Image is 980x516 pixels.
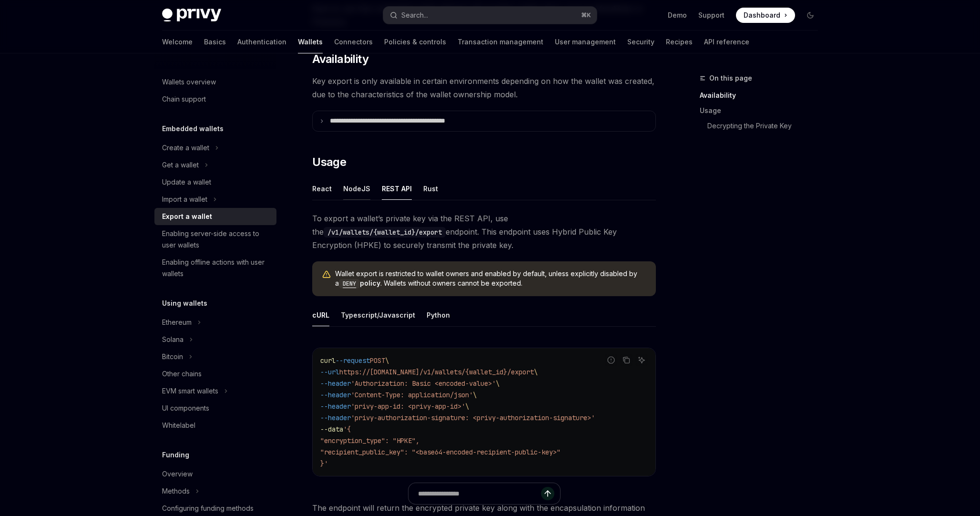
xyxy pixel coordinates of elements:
[320,379,351,388] span: --header
[154,417,276,434] a: Whitelabel
[627,31,654,53] a: Security
[162,257,271,279] div: Enabling offline actions with user wallets
[320,368,339,376] span: --url
[312,177,332,200] button: React
[162,194,207,205] div: Import a wallet
[423,177,438,200] button: Rust
[382,177,412,200] button: REST API
[351,413,595,422] span: 'privy-authorization-signature: <privy-authorization-signature>'
[154,73,276,91] a: Wallets overview
[744,10,780,20] span: Dashboard
[320,459,328,468] span: }'
[320,425,343,433] span: --data
[339,368,534,376] span: https://[DOMAIN_NAME]/v1/wallets/{wallet_id}/export
[154,465,276,483] a: Overview
[162,317,192,328] div: Ethereum
[803,8,818,23] button: Toggle dark mode
[320,356,336,365] span: curl
[385,356,389,365] span: \
[312,52,368,67] span: Availability
[341,304,415,326] button: Typescript/Javascript
[162,298,207,309] h5: Using wallets
[698,10,725,20] a: Support
[162,385,218,397] div: EVM smart wallets
[154,225,276,254] a: Enabling server-side access to user wallets
[154,156,276,174] button: Toggle Get a wallet section
[162,228,271,251] div: Enabling server-side access to user wallets
[555,31,616,53] a: User management
[312,212,656,252] span: To export a wallet’s private key via the REST API, use the endpoint. This endpoint uses Hybrid Pu...
[335,269,646,289] span: Wallet export is restricted to wallet owners and enabled by default, unless explicitly disabled b...
[154,208,276,225] a: Export a wallet
[339,279,380,287] a: DENYpolicy
[322,270,331,279] svg: Warning
[534,368,538,376] span: \
[320,436,419,445] span: "encryption_type": "HPKE",
[700,118,826,134] a: Decrypting the Private Key
[704,31,749,53] a: API reference
[162,351,183,362] div: Bitcoin
[312,304,329,326] button: cURL
[162,485,190,497] div: Methods
[605,354,617,366] button: Report incorrect code
[320,448,561,456] span: "recipient_public_key": "<base64-encoded-recipient-public-key>"
[162,123,224,134] h5: Embedded wallets
[666,31,693,53] a: Recipes
[668,10,687,20] a: Demo
[162,159,199,171] div: Get a wallet
[496,379,500,388] span: \
[162,334,184,345] div: Solana
[154,139,276,156] button: Toggle Create a wallet section
[162,449,189,461] h5: Funding
[320,413,351,422] span: --header
[736,8,795,23] a: Dashboard
[473,391,477,399] span: \
[154,483,276,500] button: Toggle Methods section
[336,356,370,365] span: --request
[154,254,276,282] a: Enabling offline actions with user wallets
[154,191,276,208] button: Toggle Import a wallet section
[458,31,543,53] a: Transaction management
[351,402,465,411] span: 'privy-app-id: <privy-app-id>'
[162,468,193,480] div: Overview
[312,74,656,101] span: Key export is only available in certain environments depending on how the wallet was created, due...
[620,354,633,366] button: Copy the contents from the code block
[401,10,428,21] div: Search...
[343,177,370,200] button: NodeJS
[320,391,351,399] span: --header
[541,487,554,500] button: Send message
[237,31,286,53] a: Authentication
[154,382,276,400] button: Toggle EVM smart wallets section
[162,93,206,105] div: Chain support
[635,354,648,366] button: Ask AI
[351,391,473,399] span: 'Content-Type: application/json'
[154,331,276,348] button: Toggle Solana section
[162,9,221,22] img: dark logo
[162,31,193,53] a: Welcome
[154,365,276,382] a: Other chains
[162,368,202,380] div: Other chains
[162,76,216,88] div: Wallets overview
[162,420,195,431] div: Whitelabel
[154,400,276,417] a: UI components
[427,304,450,326] button: Python
[298,31,323,53] a: Wallets
[162,503,254,514] div: Configuring funding methods
[154,174,276,191] a: Update a wallet
[334,31,373,53] a: Connectors
[383,7,597,24] button: Open search
[320,402,351,411] span: --header
[581,11,591,19] span: ⌘ K
[154,348,276,365] button: Toggle Bitcoin section
[162,211,212,222] div: Export a wallet
[465,402,469,411] span: \
[312,155,346,170] span: Usage
[709,72,752,84] span: On this page
[700,88,826,103] a: Availability
[351,379,496,388] span: 'Authorization: Basic <encoded-value>'
[162,142,209,154] div: Create a wallet
[154,91,276,108] a: Chain support
[162,402,209,414] div: UI components
[418,483,541,504] input: Ask a question...
[343,425,351,433] span: '{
